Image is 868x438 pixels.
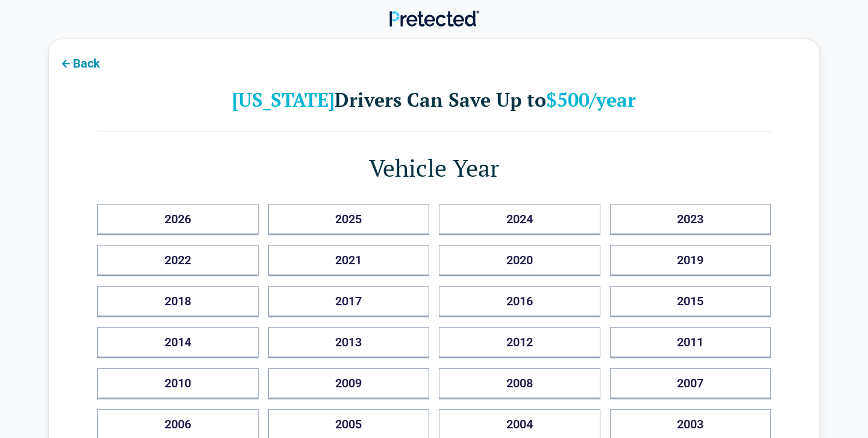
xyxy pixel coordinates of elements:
button: 2007 [610,368,772,399]
button: 2023 [610,204,772,235]
button: 2016 [439,286,600,317]
button: 2018 [97,286,259,317]
button: 2025 [268,204,430,235]
button: 2024 [439,204,600,235]
button: 2014 [97,327,259,358]
button: 2008 [439,368,600,399]
button: 2022 [97,245,259,276]
button: 2019 [610,245,772,276]
b: [US_STATE] [232,87,335,112]
button: 2011 [610,327,772,358]
button: 2020 [439,245,600,276]
h1: Vehicle Year [97,151,771,185]
button: 2013 [268,327,430,358]
h2: Drivers Can Save Up to [97,87,771,112]
button: 2026 [97,204,259,235]
button: 2009 [268,368,430,399]
button: 2010 [97,368,259,399]
button: 2015 [610,286,772,317]
button: 2012 [439,327,600,358]
button: Back [49,49,110,76]
b: $500/year [546,87,636,112]
button: 2021 [268,245,430,276]
button: 2017 [268,286,430,317]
